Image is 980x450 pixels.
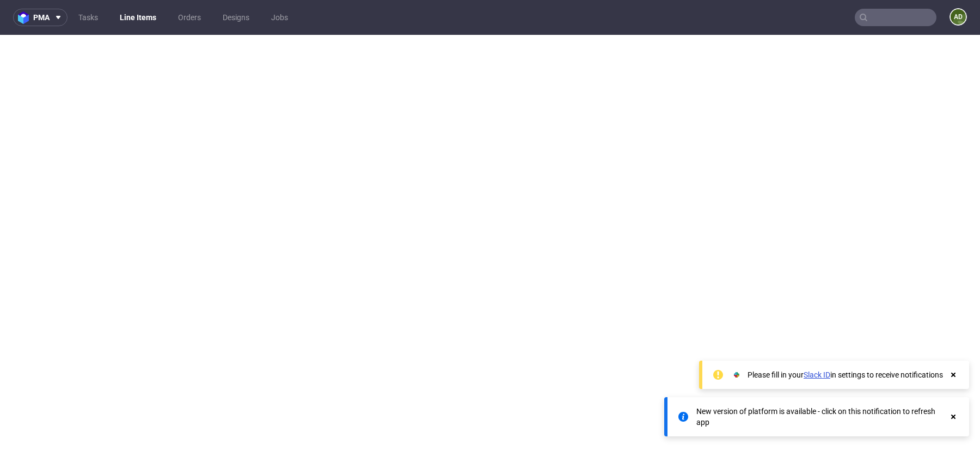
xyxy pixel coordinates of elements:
[216,9,256,26] a: Designs
[951,9,966,25] figcaption: ad
[18,11,33,24] img: logo
[748,369,943,380] div: Please fill in your in settings to receive notifications
[265,9,295,26] a: Jobs
[731,369,742,380] img: Slack
[696,406,948,428] div: New version of platform is available - click on this notification to refresh app
[171,9,207,26] a: Orders
[804,370,830,379] a: Slack ID
[33,14,50,21] span: pma
[13,9,68,26] button: pma
[113,9,163,26] a: Line Items
[72,9,105,26] a: Tasks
